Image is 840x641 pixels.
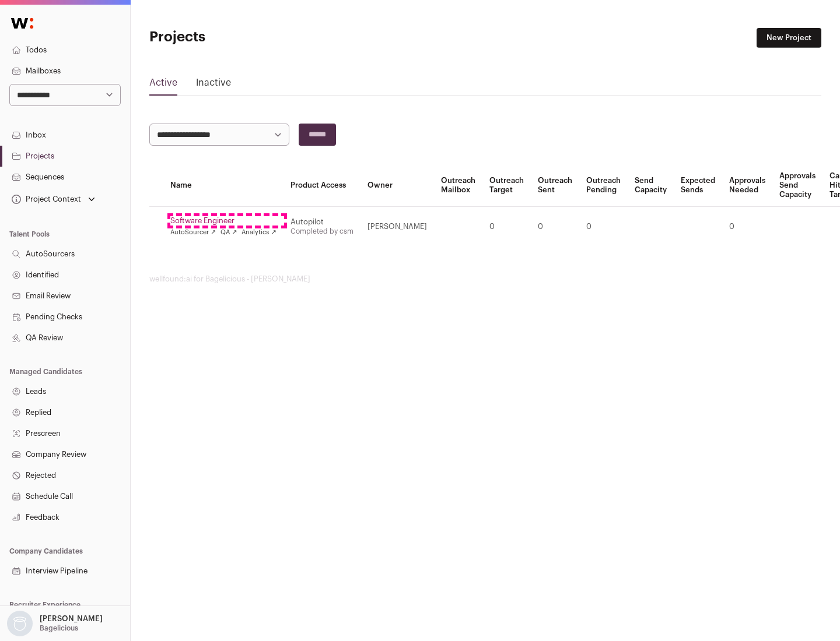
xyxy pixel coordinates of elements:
[7,611,33,636] img: nopic.png
[360,207,434,247] td: [PERSON_NAME]
[772,164,822,207] th: Approvals Send Capacity
[9,191,97,207] button: Open dropdown
[482,164,531,207] th: Outreach Target
[531,164,579,207] th: Outreach Sent
[40,624,78,633] p: Bagelicious
[579,207,628,247] td: 0
[9,195,81,204] div: Project Context
[482,207,531,247] td: 0
[674,164,722,207] th: Expected Sends
[5,12,40,35] img: Wellfound
[757,28,821,48] a: New Project
[170,228,216,237] a: AutoSourcer ↗
[149,76,177,94] a: Active
[5,611,105,636] button: Open dropdown
[290,228,353,235] a: Completed by csm
[196,76,231,94] a: Inactive
[163,164,283,207] th: Name
[531,207,579,247] td: 0
[283,164,360,207] th: Product Access
[434,164,482,207] th: Outreach Mailbox
[170,216,276,226] a: Software Engineer
[722,164,772,207] th: Approvals Needed
[220,228,237,237] a: QA ↗
[242,228,276,237] a: Analytics ↗
[149,28,373,47] h1: Projects
[628,164,674,207] th: Send Capacity
[40,614,103,624] p: [PERSON_NAME]
[290,217,353,227] div: Autopilot
[579,164,628,207] th: Outreach Pending
[360,164,434,207] th: Owner
[149,274,821,284] footer: wellfound:ai for Bagelicious - [PERSON_NAME]
[722,207,772,247] td: 0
